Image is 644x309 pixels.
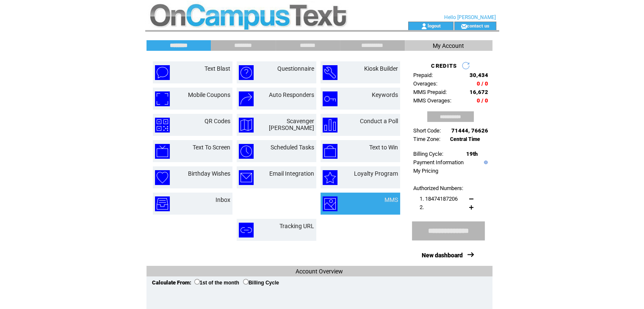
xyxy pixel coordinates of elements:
[413,136,440,142] span: Time Zone:
[372,91,398,98] a: Keywords
[239,144,254,159] img: scheduled-tasks.png
[354,170,398,177] a: Loyalty Program
[323,196,337,211] img: mms.png
[269,118,314,131] a: Scavenger [PERSON_NAME]
[271,144,314,151] a: Scheduled Tasks
[384,196,398,203] a: MMS
[323,118,337,132] img: conduct-a-poll.png
[216,196,230,203] a: Inbox
[323,170,337,185] img: loyalty-program.png
[413,97,451,104] span: MMS Overages:
[413,89,447,95] span: MMS Prepaid:
[239,65,254,80] img: questionnaire.png
[422,252,463,259] a: New dashboard
[239,223,254,237] img: tracking-url.png
[188,170,230,177] a: Birthday Wishes
[296,268,343,275] span: Account Overview
[470,72,488,78] span: 30,434
[155,65,170,80] img: text-blast.png
[243,280,279,286] label: Billing Cycle
[451,127,488,134] span: 71444, 76626
[239,91,254,106] img: auto-responders.png
[269,91,314,98] a: Auto Responders
[470,89,488,95] span: 16,672
[466,151,478,157] span: 19th
[477,97,488,104] span: 0 / 0
[323,91,337,106] img: keywords.png
[323,144,337,159] img: text-to-win.png
[364,65,398,72] a: Kiosk Builder
[155,91,170,106] img: mobile-coupons.png
[461,23,467,30] img: contact_us_icon.gif
[279,223,314,229] a: Tracking URL
[433,42,464,49] span: My Account
[205,65,230,72] a: Text Blast
[413,185,463,191] span: Authorized Numbers:
[413,159,464,166] a: Payment Information
[205,118,230,124] a: QR Codes
[413,127,441,134] span: Short Code:
[194,279,200,284] input: 1st of the month
[155,170,170,185] img: birthday-wishes.png
[323,65,337,80] img: kiosk-builder.png
[413,151,443,157] span: Billing Cycle:
[369,144,398,151] a: Text to Win
[413,72,433,78] span: Prepaid:
[360,118,398,124] a: Conduct a Poll
[420,204,424,210] span: 2.
[421,23,427,30] img: account_icon.gif
[193,144,230,151] a: Text To Screen
[155,196,170,211] img: inbox.png
[152,279,191,286] span: Calculate From:
[413,168,438,174] a: My Pricing
[450,136,480,142] span: Central Time
[477,80,488,87] span: 0 / 0
[277,65,314,72] a: Questionnaire
[269,170,314,177] a: Email Integration
[413,80,437,87] span: Overages:
[155,118,170,132] img: qr-codes.png
[243,279,249,284] input: Billing Cycle
[239,118,254,132] img: scavenger-hunt.png
[239,170,254,185] img: email-integration.png
[155,144,170,159] img: text-to-screen.png
[444,14,496,20] span: Hello [PERSON_NAME]
[427,23,440,28] a: logout
[467,23,489,28] a: contact us
[420,196,458,202] span: 1. 18474187206
[431,63,457,69] span: CREDITS
[194,280,239,286] label: 1st of the month
[482,160,488,164] img: help.gif
[188,91,230,98] a: Mobile Coupons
